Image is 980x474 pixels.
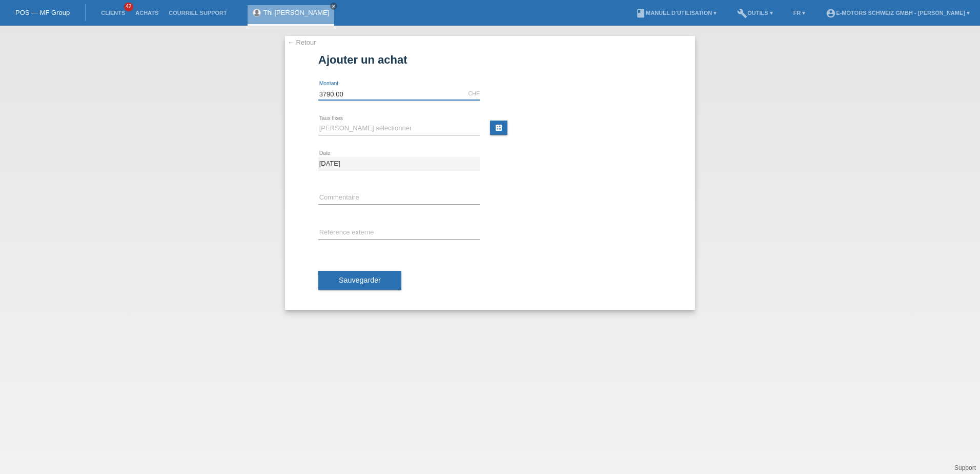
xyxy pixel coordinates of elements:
a: bookManuel d’utilisation ▾ [630,10,722,16]
i: close [331,4,336,9]
a: Support [954,464,976,471]
a: Courriel Support [164,10,232,16]
a: Thi [PERSON_NAME] [263,9,330,16]
a: calculate [490,121,507,135]
span: Sauvegarder [339,276,381,284]
a: Achats [130,10,164,16]
span: 42 [124,3,133,11]
div: CHF [468,90,480,96]
a: ← Retour [288,38,316,46]
a: close [330,3,337,10]
i: book [636,8,646,18]
a: buildOutils ▾ [732,10,778,16]
a: POS — MF Group [15,9,70,16]
i: build [737,8,747,18]
a: FR ▾ [788,10,811,16]
a: account_circleE-Motors Schweiz GmbH - [PERSON_NAME] ▾ [821,10,975,16]
h1: Ajouter un achat [318,53,662,66]
i: account_circle [826,8,836,18]
button: Sauvegarder [318,271,401,290]
a: Clients [96,10,130,16]
i: calculate [495,124,503,132]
